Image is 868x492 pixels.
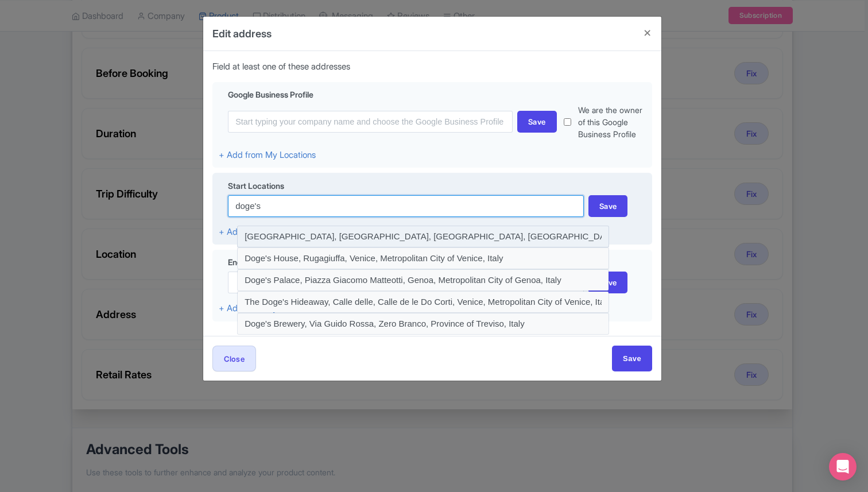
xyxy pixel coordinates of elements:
[212,26,272,41] h4: Edit address
[588,195,628,217] div: Save
[634,17,661,49] button: Close
[517,111,557,133] div: Save
[228,111,513,133] input: Start typing your company name and choose the Google Business Profile that relates to this product.
[228,256,280,268] span: End Locations
[228,88,313,100] span: Google Business Profile
[212,346,256,371] button: Close
[219,303,316,313] a: + Add from My Locations
[219,226,316,237] a: + Add from My Locations
[612,346,652,371] input: Save
[219,149,316,160] a: + Add from My Locations
[829,453,857,481] div: Open Intercom Messenger
[212,60,652,73] p: Field at least one of these addresses
[228,180,284,192] span: Start Locations
[578,104,646,140] label: We are the owner of this Google Business Profile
